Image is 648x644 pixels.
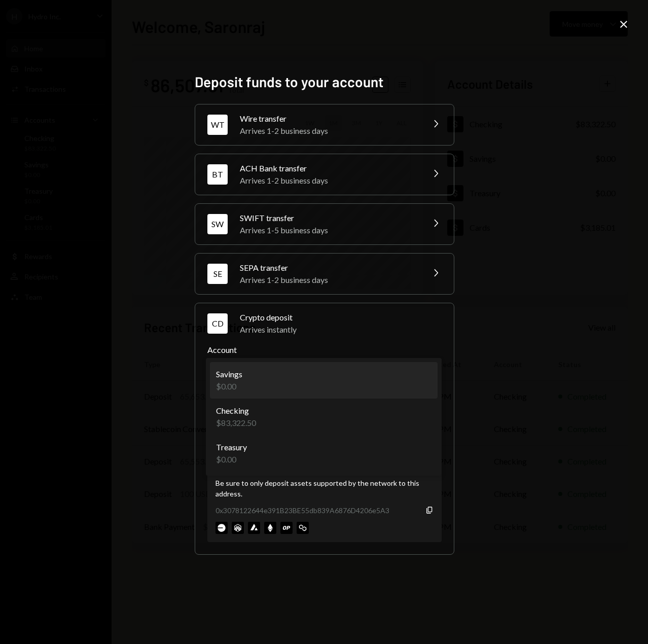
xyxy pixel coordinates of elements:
[240,324,442,336] div: Arrives instantly
[232,522,244,534] img: arbitrum-mainnet
[216,405,256,417] div: Checking
[207,264,228,284] div: SE
[216,380,242,392] div: $0.00
[264,522,276,534] img: ethereum-mainnet
[215,505,389,516] div: 0x3078122644e391B23BE55db839A6876D4206e5A3
[240,224,417,236] div: Arrives 1-5 business days
[195,72,453,92] h2: Deposit funds to your account
[297,522,309,534] img: polygon-mainnet
[248,522,260,534] img: avalanche-mainnet
[215,478,434,499] div: Be sure to only deposit assets supported by the network to this address.
[216,453,247,466] div: $0.00
[240,262,417,274] div: SEPA transfer
[207,214,228,234] div: SW
[240,174,417,187] div: Arrives 1-2 business days
[215,522,228,534] img: base-mainnet
[280,522,293,534] img: optimism-mainnet
[240,274,417,286] div: Arrives 1-2 business days
[216,417,256,429] div: $83,322.50
[240,113,417,125] div: Wire transfer
[207,115,228,135] div: WT
[240,311,442,324] div: Crypto deposit
[207,164,228,185] div: BT
[216,368,242,380] div: Savings
[216,441,247,453] div: Treasury
[240,162,417,174] div: ACH Bank transfer
[207,344,442,356] label: Account
[240,125,417,137] div: Arrives 1-2 business days
[240,212,417,224] div: SWIFT transfer
[207,313,228,334] div: CD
